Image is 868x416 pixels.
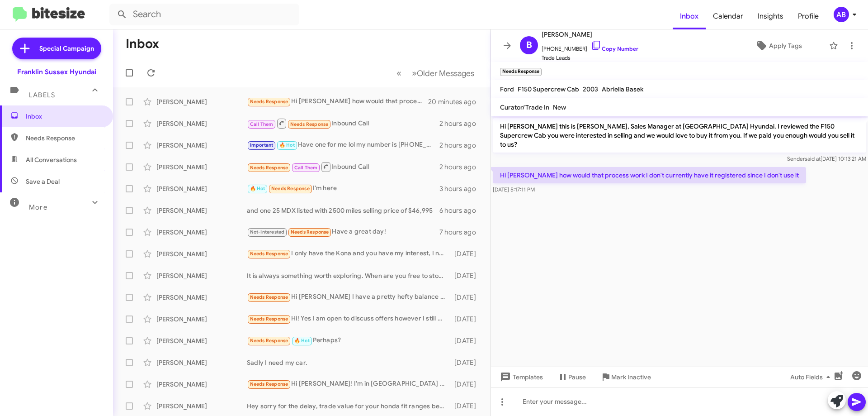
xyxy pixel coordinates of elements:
[156,206,247,215] div: [PERSON_NAME]
[156,402,247,411] div: [PERSON_NAME]
[156,271,247,280] div: [PERSON_NAME]
[271,186,310,191] span: Needs Response
[250,316,288,322] span: Needs Response
[250,251,288,257] span: Needs Response
[247,379,450,389] div: Hi [PERSON_NAME]! I'm in [GEOGRAPHIC_DATA] on [GEOGRAPHIC_DATA]. What's your quote on 2026 Ioniq ...
[29,91,55,99] span: Labels
[26,112,103,121] span: Inbox
[156,228,247,237] div: [PERSON_NAME]
[156,163,247,172] div: [PERSON_NAME]
[526,38,532,53] span: B
[279,142,295,148] span: 🔥 Hot
[247,140,439,150] div: Have one for me lol my number is [PHONE_NUMBER]
[732,38,825,54] button: Apply Tags
[553,103,566,111] span: New
[500,85,514,93] span: Ford
[790,369,834,385] span: Auto Fields
[591,45,638,52] a: Copy Number
[826,7,858,22] button: AB
[542,29,638,40] span: [PERSON_NAME]
[412,67,417,79] span: »
[156,97,247,106] div: [PERSON_NAME]
[611,369,651,385] span: Mark Inactive
[429,97,483,106] div: 20 minutes ago
[706,3,750,29] a: Calendar
[791,3,826,29] a: Profile
[247,358,450,367] div: Sadly I need my car.
[568,369,586,385] span: Pause
[834,7,849,22] div: AB
[247,161,439,172] div: Inbound Call
[156,184,247,193] div: [PERSON_NAME]
[673,3,706,29] a: Inbox
[500,103,549,111] span: Curator/Trade In
[247,118,439,129] div: Inbound Call
[493,167,806,183] p: Hi [PERSON_NAME] how would that process work I don't currently have it registered since I don't u...
[156,119,247,128] div: [PERSON_NAME]
[783,369,841,385] button: Auto Fields
[26,155,77,164] span: All Conversations
[250,142,274,148] span: Important
[247,292,450,302] div: Hi [PERSON_NAME] I have a pretty hefty balance on my loan and would need to be offered enough tha...
[17,67,96,77] div: Franklin Sussex Hyundai
[250,338,288,344] span: Needs Response
[406,64,480,82] button: Next
[294,165,318,171] span: Call Them
[250,381,288,387] span: Needs Response
[439,206,483,215] div: 6 hours ago
[250,229,285,235] span: Not-Interested
[39,44,94,53] span: Special Campaign
[156,141,247,150] div: [PERSON_NAME]
[450,358,483,367] div: [DATE]
[26,134,103,143] span: Needs Response
[439,163,483,172] div: 2 hours ago
[491,369,550,385] button: Templates
[247,271,450,280] div: It is always something worth exploring. When are you free to stop by? You can sit with [PERSON_NA...
[12,38,101,59] a: Special Campaign
[450,315,483,324] div: [DATE]
[294,338,310,344] span: 🔥 Hot
[787,155,866,162] span: Sender [DATE] 10:13:21 AM
[250,99,288,105] span: Needs Response
[450,380,483,389] div: [DATE]
[291,229,329,235] span: Needs Response
[247,402,450,411] div: Hey sorry for the delay, trade value for your honda fit ranges between $1820 - $5201 depending on...
[250,165,288,171] span: Needs Response
[450,293,483,302] div: [DATE]
[439,184,483,193] div: 3 hours ago
[156,293,247,302] div: [PERSON_NAME]
[156,249,247,258] div: [PERSON_NAME]
[593,369,658,385] button: Mark Inactive
[518,85,579,93] span: F150 Supercrew Cab
[392,64,480,82] nav: Page navigation example
[250,186,265,191] span: 🔥 Hot
[109,4,299,25] input: Search
[493,186,535,193] span: [DATE] 5:17:11 PM
[439,119,483,128] div: 2 hours ago
[439,228,483,237] div: 7 hours ago
[498,369,543,385] span: Templates
[156,336,247,345] div: [PERSON_NAME]
[247,96,429,107] div: Hi [PERSON_NAME] how would that process work I don't currently have it registered since I don't u...
[247,206,439,215] div: and one 25 MDX listed with 2500 miles selling price of $46,995
[247,227,439,237] div: Have a great day!
[450,336,483,345] div: [DATE]
[156,358,247,367] div: [PERSON_NAME]
[396,67,401,79] span: «
[250,121,274,127] span: Call Them
[550,369,593,385] button: Pause
[29,203,47,211] span: More
[602,85,643,93] span: Abriella Basek
[750,3,791,29] a: Insights
[450,402,483,411] div: [DATE]
[583,85,598,93] span: 2003
[500,68,542,76] small: Needs Response
[542,53,638,62] span: Trade Leads
[417,68,474,78] span: Older Messages
[450,249,483,258] div: [DATE]
[247,183,439,194] div: I'm here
